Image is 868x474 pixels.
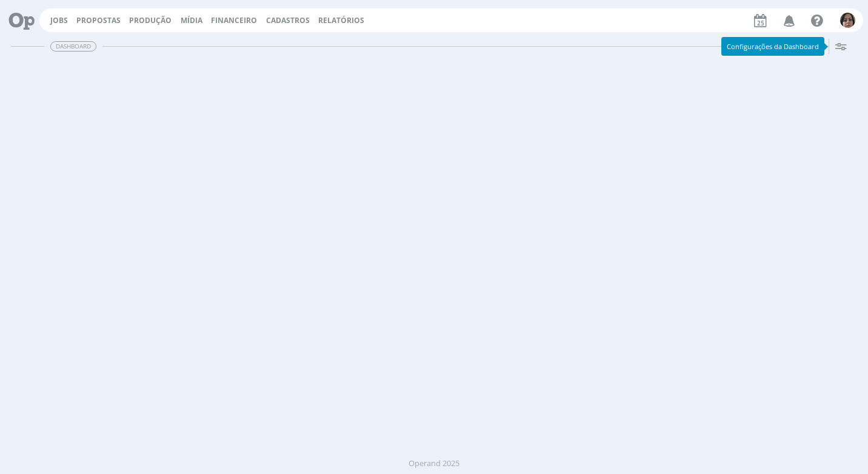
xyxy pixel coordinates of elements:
button: Mídia [177,16,206,25]
a: Jobs [50,15,68,25]
button: Relatórios [315,16,368,25]
button: 6 [840,10,856,31]
span: Financeiro [211,15,257,25]
span: Cadastros [266,15,310,25]
div: Configurações da Dashboard [721,37,824,56]
a: Produção [129,15,172,25]
a: Mídia [181,15,202,25]
a: Propostas [76,15,121,25]
a: Relatórios [318,15,364,25]
button: Propostas [73,16,124,25]
img: 6 [840,13,855,28]
button: Jobs [47,16,72,25]
span: Dashboard [50,41,96,52]
button: Financeiro [207,16,261,25]
button: Cadastros [262,16,313,25]
button: Produção [125,16,175,25]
